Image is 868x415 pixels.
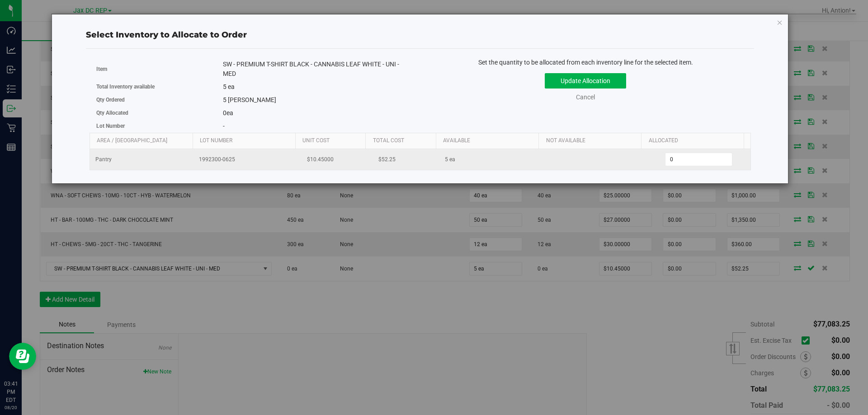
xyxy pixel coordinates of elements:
span: 5 [223,96,226,103]
span: 5 ea [223,83,235,90]
label: Total Inventory available [96,83,223,91]
label: Qty Allocated [96,109,223,117]
span: - [223,122,225,130]
a: Lot Number [200,137,292,145]
label: Qty Ordered [96,96,223,104]
iframe: Resource center [9,343,36,370]
span: ea [223,109,233,117]
a: Not Available [546,137,638,145]
label: Lot Number [96,122,223,130]
span: Set the quantity to be allocated from each inventory line for the selected item. [478,59,693,66]
label: Item [96,65,223,73]
button: Update Allocation [545,73,626,89]
span: 1992300-0625 [199,155,292,164]
span: $52.25 [374,153,400,166]
span: Pantry [95,155,112,164]
span: [PERSON_NAME] [228,96,276,103]
a: Unit Cost [302,137,362,145]
a: Cancel [576,93,595,101]
a: Allocated [649,137,741,145]
a: Total Cost [373,137,433,145]
a: Area / [GEOGRAPHIC_DATA] [97,137,189,145]
span: 0 [223,109,226,117]
span: 5 ea [445,155,455,164]
div: SW - PREMIUM T-SHIRT BLACK - CANNABIS LEAF WHITE - UNI - MED [223,60,413,79]
a: Available [443,137,535,145]
input: 0 [665,153,732,166]
div: Select Inventory to Allocate to Order [86,29,754,41]
span: $10.45000 [302,153,338,166]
